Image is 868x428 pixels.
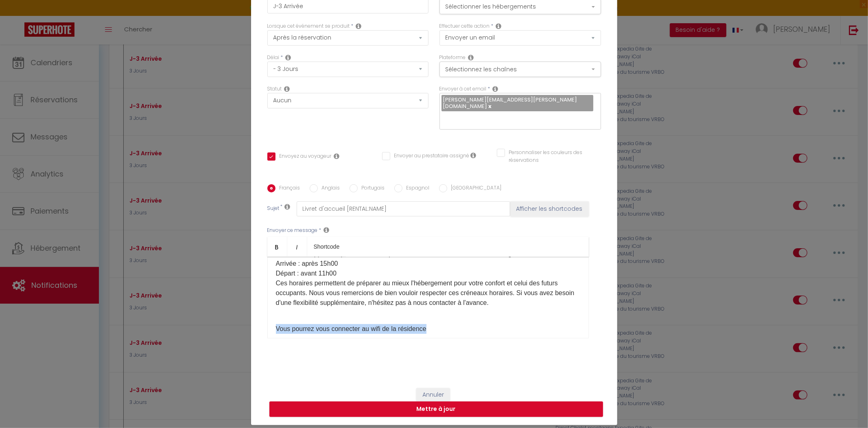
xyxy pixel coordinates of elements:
label: Anglais [318,184,340,193]
label: Envoyer ce message [267,227,318,234]
span: Ces horaires permettent de préparer au mieux l'hébergement pour votre confort et celui des futurs... [276,280,575,306]
i: Subject [285,203,291,210]
button: Ouvrir le widget de chat LiveChat [7,3,31,28]
i: Booking status [284,86,290,92]
label: Portugais [358,184,385,193]
i: Action Time [286,54,291,61]
a: Bold [267,237,287,256]
button: Sélectionnez les chaînes [439,62,601,77]
label: Lorsque cet événement se produit [267,22,350,30]
label: Effectuer cette action [439,22,490,30]
a: Shortcode [307,237,346,256]
span: [PERSON_NAME][EMAIL_ADDRESS][PERSON_NAME][DOMAIN_NAME] [443,96,577,110]
label: Français [275,184,300,193]
label: Plateforme [439,54,466,62]
span: Arrivée : après 15h00 [276,260,338,267]
p: Vous pourrez vous connecter au wifi de la résidence​ [276,314,580,334]
i: Recipient [493,86,498,92]
button: Mettre à jour [269,402,603,417]
i: Message [324,227,330,233]
label: Envoyez au voyageur [275,152,332,161]
button: Afficher les shortcodes [510,201,589,216]
i: Envoyer au prestataire si il est assigné [471,152,477,159]
label: Délai [267,54,280,62]
label: Statut [267,85,282,93]
a: Italic [287,237,307,256]
label: Sujet [267,205,280,213]
i: Action Channel [468,54,474,61]
i: Envoyer au voyageur [334,153,340,159]
i: Event Occur [356,23,362,29]
i: Action Type [496,23,502,29]
label: [GEOGRAPHIC_DATA] [447,184,502,193]
span: Départ : avant 11h00 [276,270,337,277]
button: Annuler [416,388,450,402]
label: Envoyer à cet email [439,85,487,93]
label: Espagnol [402,184,430,193]
p: ​ [276,249,580,308]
